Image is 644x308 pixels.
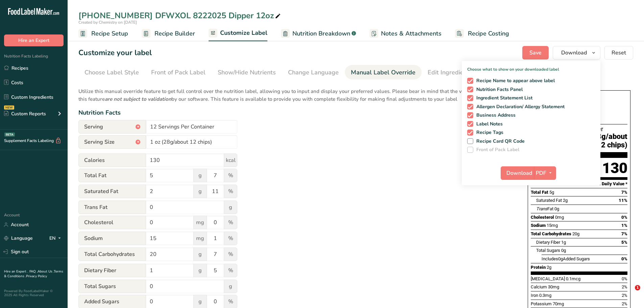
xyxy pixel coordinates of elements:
span: Download [506,169,532,177]
a: Nutrition Breakdown [281,26,356,41]
div: Choose Label Style [85,68,139,77]
span: PDF [536,169,546,177]
span: Total Fat [531,190,548,195]
span: 5g [549,190,554,195]
span: g [193,185,207,198]
div: Show/Hide Nutrients [218,68,276,77]
button: Download [501,166,534,180]
div: BETA [4,133,15,137]
span: Dietary Fiber [536,240,560,245]
span: Serving [78,120,146,134]
span: Total Carbohydrates [78,247,146,261]
span: 0% [621,256,627,261]
span: Serving Size [78,135,146,149]
div: Manual Label Override [351,68,415,77]
span: kcal [224,153,237,167]
button: Hire an Expert [4,34,64,46]
span: Allergen Declaration/ Allergy Statement [473,104,565,110]
span: 0.3mg [539,293,551,298]
span: 2g [563,198,568,203]
a: Customize Label [209,25,267,42]
span: 30mg [548,284,559,289]
a: Privacy Policy [26,274,47,279]
span: Save [529,49,542,57]
span: Saturated Fat [536,198,562,203]
span: 1g [561,240,566,245]
span: 15mg [547,223,558,228]
span: 0% [622,276,627,281]
span: Total Sugars [536,248,560,253]
p: Utilize this manual override feature to get full control over the nutrition label, allowing you t... [78,84,514,103]
span: Fat [536,206,553,211]
span: 1 [635,285,640,290]
span: 0g [554,206,559,211]
span: Download [561,49,587,57]
span: Label Notes [473,121,503,127]
span: Calories [78,153,146,167]
span: Potassium [531,301,552,306]
span: Includes Added Sugars [542,256,590,261]
b: are not subject to validation [105,96,171,102]
a: Notes & Attachments [369,26,442,41]
span: Reset [612,49,626,57]
button: Reset [604,46,633,60]
span: Business Address [473,112,516,118]
span: 7% [621,231,627,236]
span: 20g [572,231,579,236]
div: Nutrition Facts [78,108,514,117]
span: 11% [619,198,627,203]
div: NEW [4,105,14,110]
a: Recipe Costing [455,26,509,41]
a: Terms & Conditions . [4,269,63,279]
span: Total Carbohydrates [531,231,571,236]
span: 0g [561,248,566,253]
span: 0% [621,215,627,220]
span: Saturated Fat [78,185,146,198]
span: % [224,185,237,198]
a: Hire an Expert . [4,269,28,274]
a: FAQ . [29,269,38,274]
span: Calcium [531,284,547,289]
span: g [193,264,207,277]
span: g [193,169,207,182]
div: [PHONE_NUMBER] DFWXOL 8222025 Dipper 12oz [78,9,282,22]
i: Trans [536,206,547,211]
iframe: Intercom live chat [621,285,637,301]
span: 1% [621,223,627,228]
span: mg [193,216,207,229]
span: Trans Fat [78,200,146,214]
p: Choose what to show on your downloaded label [462,61,600,72]
div: Edit Ingredients/Allergens List [428,68,514,77]
span: mg [193,232,207,245]
div: EN [49,234,64,242]
span: g [224,200,237,214]
span: Iron [531,293,538,298]
span: Recipe Costing [468,29,509,38]
button: Save [522,46,549,60]
span: Front of Pack Label [473,147,520,153]
span: 7% [621,190,627,195]
span: Cholesterol [78,216,146,229]
span: Total Fat [78,169,146,182]
span: Customize Label [220,28,267,38]
span: Recipe Builder [154,29,195,38]
span: 5% [621,240,627,245]
span: 0g [558,256,563,261]
a: Recipe Builder [142,26,195,41]
span: Recipe Setup [91,29,128,38]
span: 70mg [553,301,564,306]
span: Cholesterol [531,215,554,220]
span: 2% [622,301,627,306]
a: About Us . [38,269,54,274]
span: g [193,247,207,261]
span: 0mg [555,215,564,220]
span: % [224,169,237,182]
h1: Customize your label [78,47,152,58]
span: g [224,280,237,293]
a: Recipe Setup [78,26,128,41]
span: 0.1mcg [566,276,580,281]
span: % [224,247,237,261]
span: 2% [622,284,627,289]
span: Recipe Name to appear above label [473,78,555,84]
span: % [224,264,237,277]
